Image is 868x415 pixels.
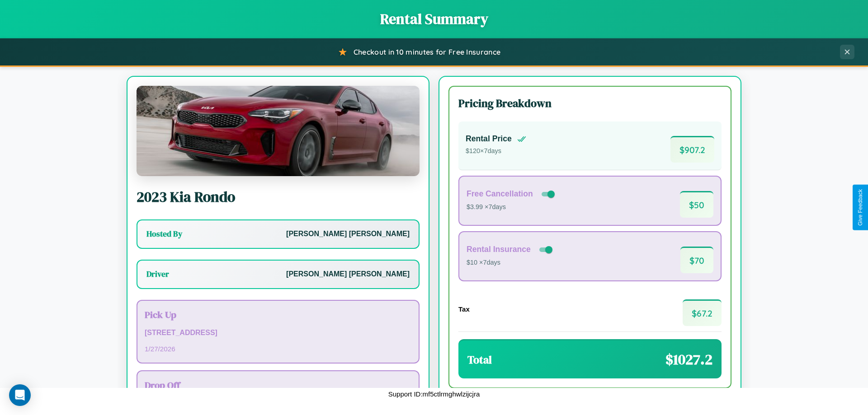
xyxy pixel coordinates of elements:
p: $ 120 × 7 days [466,145,526,157]
h3: Pricing Breakdown [458,96,722,111]
p: 1 / 27 / 2026 [145,343,411,355]
h4: Rental Insurance [467,245,531,254]
span: Checkout in 10 minutes for Free Insurance [354,47,500,56]
span: $ 1027.2 [665,350,712,369]
h3: Drop Off [145,378,411,392]
p: [PERSON_NAME] [PERSON_NAME] [286,268,410,281]
span: $ 50 [680,191,713,218]
h4: Free Cancellation [467,189,533,199]
p: Support ID: mf5ctlrmghwlzijcjra [388,388,480,400]
h3: Pick Up [145,308,411,321]
img: Kia Rondo [137,86,420,176]
h3: Driver [146,269,169,280]
h1: Rental Summary [9,9,859,29]
span: $ 70 [680,247,713,273]
h3: Hosted By [146,228,182,239]
div: Give Feedback [857,189,863,226]
p: [PERSON_NAME] [PERSON_NAME] [286,228,410,241]
p: $10 × 7 days [467,257,554,269]
p: [STREET_ADDRESS] [145,326,411,340]
h4: Rental Price [466,134,512,144]
h3: Total [467,352,492,367]
p: $3.99 × 7 days [467,201,557,213]
span: $ 67.2 [683,299,722,326]
h4: Tax [458,305,470,313]
span: $ 907.2 [670,136,714,163]
h2: 2023 Kia Rondo [137,187,420,207]
div: Open Intercom Messenger [9,384,31,406]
